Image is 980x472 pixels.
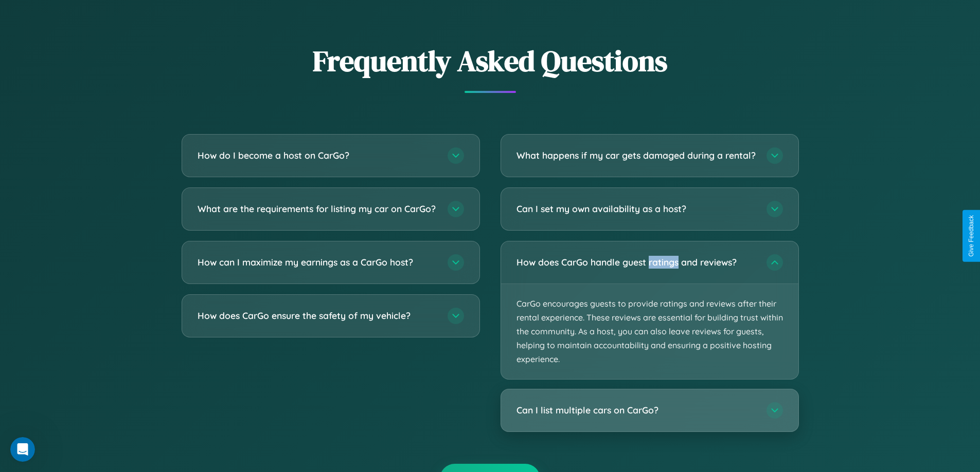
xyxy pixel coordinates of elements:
h3: How do I become a host on CarGo? [198,149,437,162]
h2: Frequently Asked Questions [182,41,799,81]
h3: How can I maximize my earnings as a CarGo host? [198,256,437,269]
h3: Can I set my own availability as a host? [516,202,756,215]
h3: What are the requirements for listing my car on CarGo? [198,202,437,215]
h3: How does CarGo handle guest ratings and reviews? [516,256,756,269]
h3: Can I list multiple cars on CarGo? [516,404,756,417]
iframe: Intercom live chat [10,437,35,462]
div: Give Feedback [968,215,975,257]
h3: What happens if my car gets damaged during a rental? [516,149,756,162]
p: CarGo encourages guests to provide ratings and reviews after their rental experience. These revie... [501,284,798,380]
h3: How does CarGo ensure the safety of my vehicle? [198,309,437,322]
